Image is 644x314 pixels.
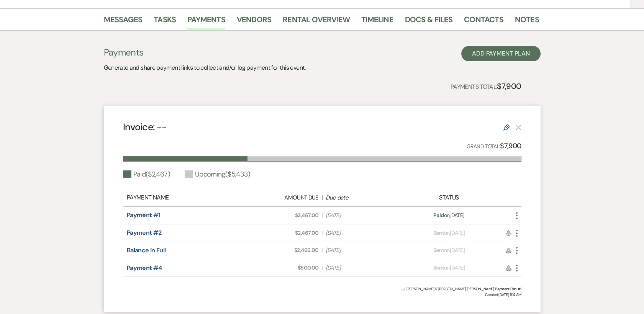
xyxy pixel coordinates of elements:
span: Sent [433,264,444,271]
span: Sent [433,247,444,253]
div: Payment Name [127,193,244,202]
div: Upcoming ( $5,433 ) [185,169,251,180]
a: Contacts [464,13,503,30]
strong: $7,900 [497,81,521,91]
div: Paid ( $2,467 ) [123,169,170,180]
span: $2,466.00 [248,246,318,254]
p: Grand Total: [467,141,521,152]
div: Status [400,193,498,202]
span: | [321,229,322,237]
a: Payment #4 [127,264,162,272]
a: Docs & Files [405,13,452,30]
button: Add Payment Plan [461,46,541,61]
a: Balance in Full [127,246,166,254]
a: Tasks [154,13,176,30]
a: Messages [104,13,143,30]
p: Payments Total: [451,80,521,92]
span: $500.00 [248,264,318,272]
span: [DATE] [326,229,396,237]
span: $2,467.00 [248,211,318,219]
a: Notes [515,13,539,30]
a: Vendors [237,13,271,30]
span: [DATE] [326,211,396,219]
a: Payments [187,13,225,30]
div: | [244,193,400,202]
div: J.J. [PERSON_NAME] & [PERSON_NAME] [PERSON_NAME] Payment Plan #1 [123,286,521,292]
a: Payment #2 [127,229,162,237]
div: on [DATE] [400,229,498,237]
span: -- [157,121,167,133]
button: This payment plan cannot be deleted because it contains links that have been paid through Weven’s... [515,124,521,131]
span: | [321,264,322,272]
strong: $7,900 [500,141,521,150]
a: Rental Overview [283,13,350,30]
div: Due date [326,193,396,202]
span: [DATE] [326,264,396,272]
span: [DATE] [326,246,396,254]
span: Paid [433,212,444,219]
div: Amount Due [248,193,318,202]
p: Generate and share payment links to collect and/or log payment for this event. [104,63,306,73]
div: on [DATE] [400,264,498,272]
span: | [321,211,322,219]
h3: Payments [104,46,306,59]
span: $2,467.00 [248,229,318,237]
span: Sent [433,229,444,236]
div: on [DATE] [400,211,498,219]
a: Payment #1 [127,211,161,219]
a: Timeline [361,13,393,30]
span: Created: [DATE] 11:14 AM [123,292,521,298]
div: on [DATE] [400,246,498,254]
span: | [321,246,322,254]
h4: Invoice: [123,120,167,134]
